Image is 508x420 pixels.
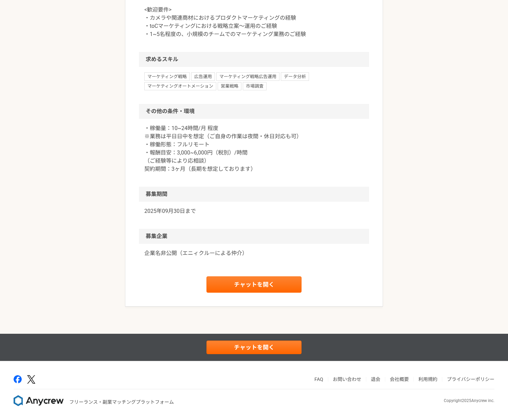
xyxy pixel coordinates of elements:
a: 利用規約 [418,377,437,382]
img: facebook-2adfd474.png [14,375,22,383]
a: 会社概要 [390,377,409,382]
a: お問い合わせ [333,377,361,382]
h2: 募集企業 [139,229,369,244]
span: マーケティング戦略 [144,72,190,80]
a: 企業名非公開（エニィクルーによる仲介） [144,249,364,257]
a: FAQ [314,377,323,382]
span: マーケティングオートメーション [144,82,216,90]
p: Copyright 2025 Anycrew inc. [444,398,494,404]
h2: 求めるスキル [139,52,369,67]
a: チャットを開く [206,276,302,293]
img: x-391a3a86.png [27,375,35,384]
h2: 募集期間 [139,187,369,202]
h2: その他の条件・環境 [139,104,369,119]
a: プライバシーポリシー [447,377,494,382]
span: データ分析 [281,72,309,80]
img: 8DqYSo04kwAAAAASUVORK5CYII= [14,395,64,406]
span: 広告運用 [191,72,215,80]
p: 2025年09月30日まで [144,207,364,215]
p: ・稼働量：10~24時間/月 程度 ※業務は平日日中を想定（ご自身の作業は夜間・休日対応も可） ・稼働形態：フルリモート ・報酬目安：3,000~6,000円（税別）/時間 （ご経験等により応相... [144,124,364,173]
a: チャットを開く [206,341,302,354]
p: フリーランス・副業マッチングプラットフォーム [69,399,174,406]
span: マーケティング戦略広告運用 [216,72,279,80]
span: 市場調査 [243,82,267,90]
a: 退会 [371,377,380,382]
span: 営業戦略 [218,82,241,90]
